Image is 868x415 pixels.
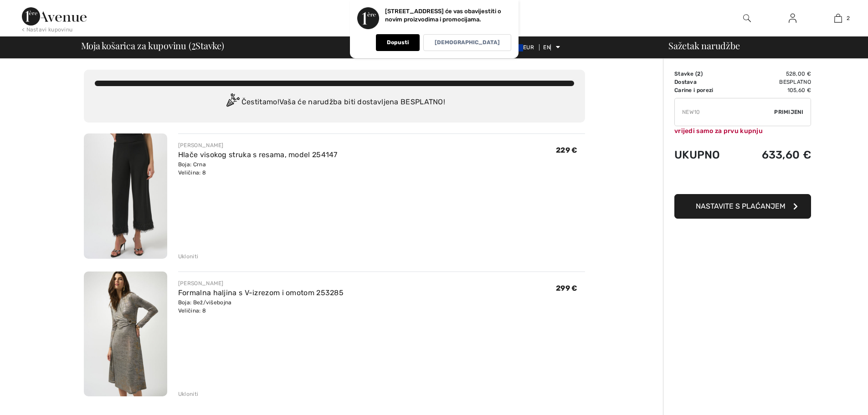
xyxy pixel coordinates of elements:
font: [DEMOGRAPHIC_DATA] [435,39,500,46]
font: Stavke ( [674,71,697,77]
font: 528,00 € [786,71,811,77]
img: Congratulation2.svg [223,93,241,112]
font: 299 € [556,284,578,292]
font: [STREET_ADDRESS] će vas obavijestiti o novim proizvodima i promocijama. [385,8,501,23]
font: 105,60 € [787,87,811,93]
font: Veličina: 8 [178,307,206,314]
font: Ukloniti [178,391,198,397]
font: 229 € [556,146,578,154]
font: Carine i porezi [674,87,714,93]
font: Boja: Crna [178,161,206,168]
font: Sažetak narudžbe [668,39,740,51]
img: Moja torba [834,13,842,24]
button: Nastavite s plaćanjem [674,194,811,219]
font: ) [701,71,703,77]
a: Hlače visokog struka s resama, model 254147 [178,150,338,159]
input: Promotivni kod [675,98,774,126]
font: Moja košarica za kupovinu ( [81,39,191,51]
font: Primijeni [774,109,803,115]
font: Dostava [674,79,697,85]
font: Dopusti [387,39,409,46]
font: Vaša će narudžba biti dostavljena BESPLATNO! [279,97,445,106]
font: [PERSON_NAME] [178,280,224,287]
font: Veličina: 8 [178,169,206,176]
font: vrijedi samo za prvu kupnju [674,127,763,135]
font: EN [543,44,550,51]
a: 2 [816,13,860,24]
font: 2 [847,15,850,21]
img: Avenija 1ère [22,7,87,26]
a: Formalna haljina s V-izrezom i omotom 253285 [178,288,344,297]
font: 2 [697,71,700,77]
font: Nastavite s plaćanjem [696,202,786,210]
font: Besplatno [779,79,811,85]
img: Formalna haljina s V-izrezom i omotom 253285 [84,272,167,397]
font: [PERSON_NAME] [178,142,224,149]
img: pretražite web stranicu [743,13,751,24]
a: Prijava [781,13,804,24]
font: 2 [191,36,196,52]
font: Stavke) [195,39,224,51]
font: Ukupno [674,149,720,161]
font: 633,60 € [762,149,811,161]
img: Moji podaci [789,13,796,24]
font: Boja: Bež/višebojna [178,299,232,306]
iframe: PayPal [674,170,811,191]
font: EUR [523,44,534,51]
font: Čestitamo! [241,97,279,106]
font: Ukloniti [178,253,198,260]
font: < Nastavi kupovinu [22,26,72,33]
img: Hlače visokog struka s resama, model 254147 [84,133,167,259]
